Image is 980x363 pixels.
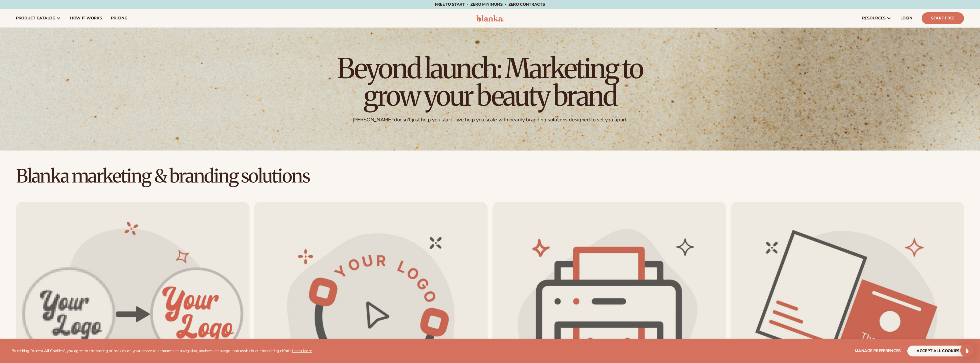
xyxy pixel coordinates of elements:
a: resources [858,9,896,27]
div: Open Intercom Messenger [960,344,974,357]
h1: Beyond launch: Marketing to grow your beauty brand [333,55,648,110]
p: By clicking "Accept All Cookies", you agree to the storing of cookies on your device to enhance s... [11,349,312,354]
a: How It Works [66,9,107,27]
span: Manage preferences [855,348,901,354]
span: product catalog [16,16,55,21]
span: How It Works [70,16,102,21]
div: [PERSON_NAME] doesn't just help you start - we help you scale with beauty branding solutions desi... [353,117,627,123]
a: pricing [106,9,132,27]
button: Manage preferences [855,346,901,356]
a: Start Free [922,12,964,24]
span: pricing [111,16,127,21]
img: logo [476,15,504,22]
button: accept all cookies [907,346,969,356]
span: resources [862,16,886,21]
span: Free to start · ZERO minimums · ZERO contracts [435,2,545,7]
a: Learn More [292,348,312,354]
a: product catalog [11,9,66,27]
span: LOGIN [900,16,912,21]
a: LOGIN [896,9,917,27]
